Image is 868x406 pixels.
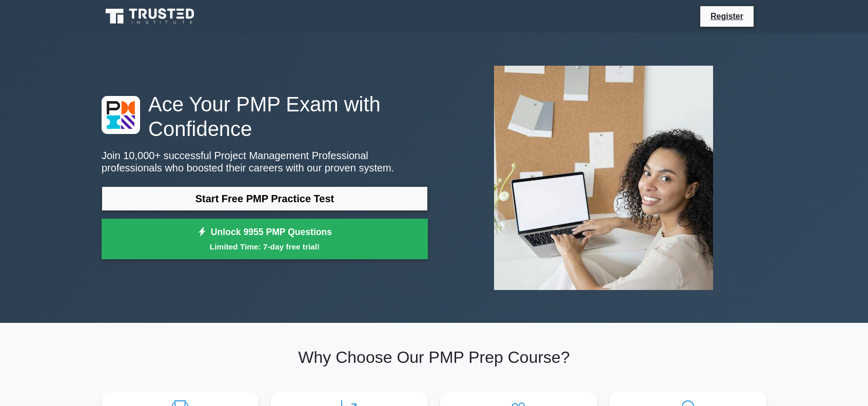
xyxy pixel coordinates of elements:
small: Limited Time: 7-day free trial! [114,241,415,253]
p: Join 10,000+ successful Project Management Professional professionals who boosted their careers w... [102,149,428,174]
a: Unlock 9955 PMP QuestionsLimited Time: 7-day free trial! [102,219,428,260]
h2: Why Choose Our PMP Prep Course? [102,347,766,367]
a: Start Free PMP Practice Test [102,186,428,211]
h1: Ace Your PMP Exam with Confidence [102,92,428,141]
a: Register [704,10,749,23]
